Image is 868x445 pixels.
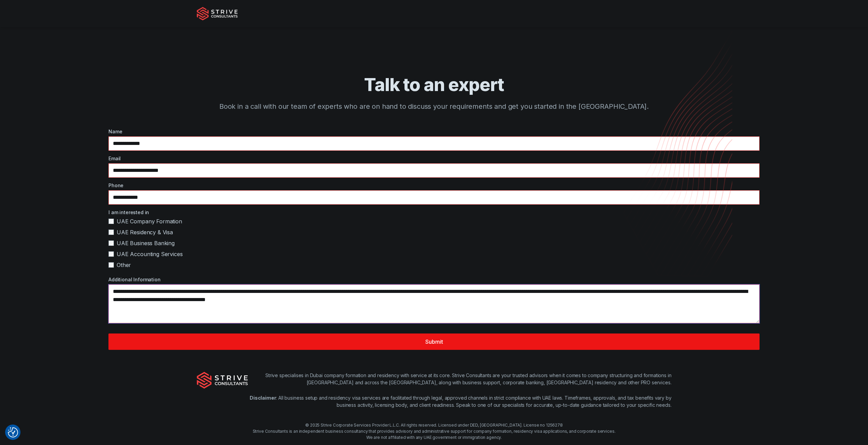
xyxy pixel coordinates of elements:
span: UAE Residency & Visa [117,228,173,236]
input: Other [108,262,114,268]
input: UAE Business Banking [108,240,114,246]
button: Consent Preferences [8,427,18,437]
label: Phone [108,182,760,189]
h1: Talk to an expert [216,74,652,96]
label: Name [108,128,760,135]
label: Email [108,155,760,162]
p: : All business setup and residency visa services are facilitated through legal, approved channels... [248,394,672,409]
span: UAE Business Banking [117,239,175,247]
span: Other [117,261,131,269]
img: Strive Consultants [197,372,248,389]
input: UAE Company Formation [108,219,114,224]
input: UAE Accounting Services [108,251,114,257]
button: Submit [108,333,760,350]
p: Strive specialises in Dubai company formation and residency with service at its core. Strive Cons... [248,372,672,386]
span: UAE Accounting Services [117,250,182,258]
label: I am interested in [108,209,760,216]
span: UAE Company Formation [117,217,182,225]
p: Book in a call with our team of experts who are on hand to discuss your requirements and get you ... [216,101,652,112]
label: Additional Information [108,276,760,283]
strong: Disclaimer [250,395,276,401]
input: UAE Residency & Visa [108,229,114,235]
img: Strive Consultants [197,7,238,20]
img: Revisit consent button [8,427,18,437]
